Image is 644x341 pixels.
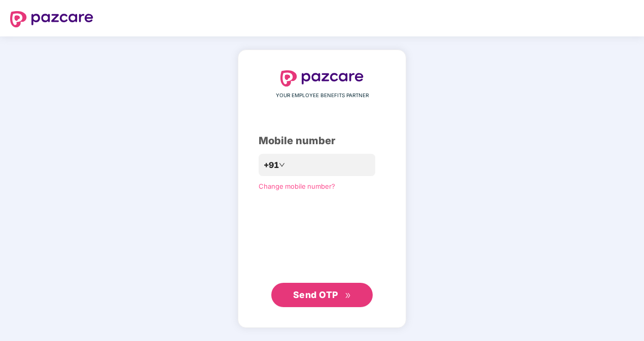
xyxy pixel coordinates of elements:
[279,162,285,168] span: down
[271,283,373,307] button: Send OTPdouble-right
[259,182,335,190] a: Change mobile number?
[293,289,338,300] span: Send OTP
[345,292,351,299] span: double-right
[280,70,364,87] img: logo
[276,92,369,100] span: YOUR EMPLOYEE BENEFITS PARTNER
[259,133,385,149] div: Mobile number
[10,11,93,27] img: logo
[264,159,279,172] span: +91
